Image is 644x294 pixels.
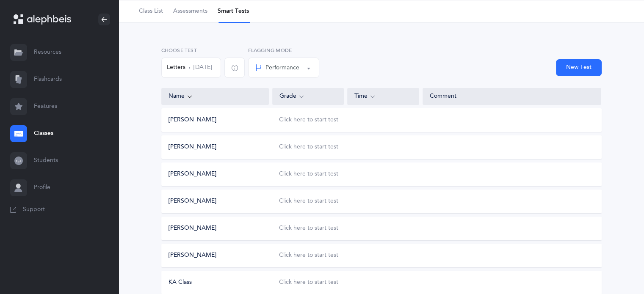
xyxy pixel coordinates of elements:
div: Click here to start test [279,143,338,151]
button: [PERSON_NAME] [169,251,216,260]
span: Letters [167,63,185,72]
span: Class List [139,7,163,16]
button: New Test [556,59,602,76]
button: KA Class [169,278,192,287]
div: Click here to start test [279,278,338,287]
span: Assessments [173,7,207,16]
button: Letters [DATE] [161,58,221,78]
div: Click here to start test [279,251,338,260]
button: [PERSON_NAME] [169,224,216,233]
button: [PERSON_NAME] [169,116,216,124]
div: Click here to start test [279,170,338,179]
button: [PERSON_NAME] [169,143,216,151]
div: Click here to start test [279,197,338,206]
button: [PERSON_NAME] [169,170,216,179]
div: Click here to start test [279,116,338,124]
div: Comment [430,92,594,101]
label: Choose Test [161,47,221,54]
button: [PERSON_NAME] [169,197,216,206]
div: Time [354,92,412,101]
div: Performance [255,63,299,72]
div: Click here to start test [279,224,338,233]
div: Grade [279,92,337,101]
span: Support [23,206,45,214]
div: Name [169,92,262,101]
button: Performance [248,58,319,78]
label: Flagging Mode [248,47,319,54]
